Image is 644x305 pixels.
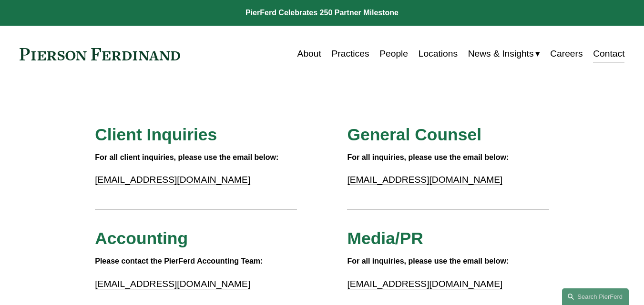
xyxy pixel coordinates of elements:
[95,229,188,248] span: Accounting
[593,45,624,63] a: Contact
[95,153,278,161] strong: For all client inquiries, please use the email below:
[347,279,502,289] a: [EMAIL_ADDRESS][DOMAIN_NAME]
[331,45,369,63] a: Practices
[550,45,583,63] a: Careers
[419,45,458,63] a: Locations
[347,229,423,248] span: Media/PR
[347,257,509,265] strong: For all inquiries, please use the email below:
[95,125,217,144] span: Client Inquiries
[95,257,263,265] strong: Please contact the PierFerd Accounting Team:
[347,125,481,144] span: General Counsel
[297,45,321,63] a: About
[562,288,629,305] a: Search this site
[95,279,250,289] a: [EMAIL_ADDRESS][DOMAIN_NAME]
[95,175,250,185] a: [EMAIL_ADDRESS][DOMAIN_NAME]
[347,175,502,185] a: [EMAIL_ADDRESS][DOMAIN_NAME]
[468,46,534,62] span: News & Insights
[347,153,509,161] strong: For all inquiries, please use the email below:
[379,45,408,63] a: People
[468,45,540,63] a: folder dropdown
